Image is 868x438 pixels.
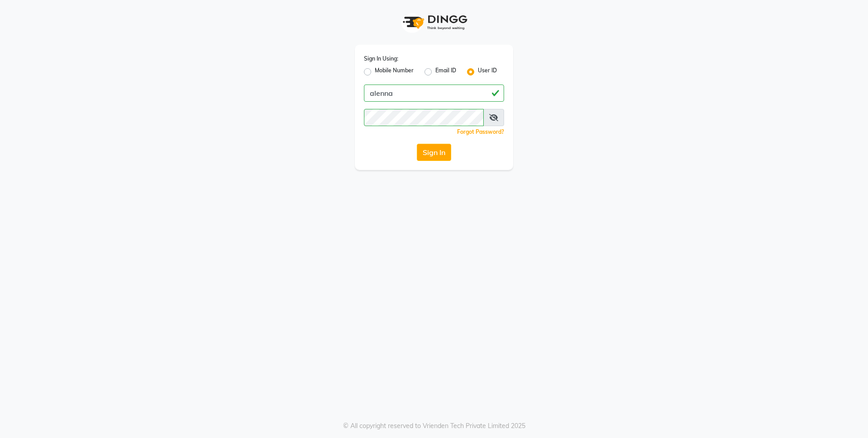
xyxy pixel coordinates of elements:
label: Sign In Using: [364,55,398,63]
label: Mobile Number [375,66,414,77]
input: Username [364,109,484,126]
a: Forgot Password? [457,128,504,135]
button: Sign In [417,144,451,161]
label: Email ID [435,66,456,77]
label: User ID [478,66,497,77]
img: logo1.svg [398,9,470,36]
input: Username [364,85,504,102]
